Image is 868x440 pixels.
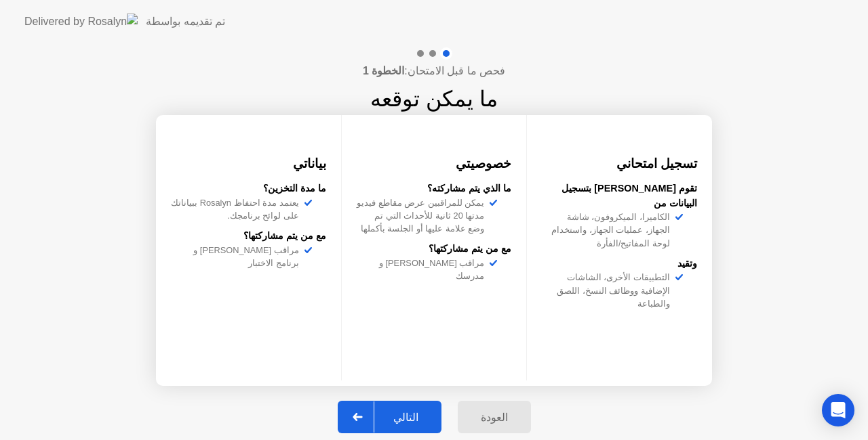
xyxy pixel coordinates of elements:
div: مع من يتم مشاركتها؟ [357,242,512,257]
h3: خصوصيتي [357,154,512,173]
div: العودة [462,411,527,424]
div: تقوم [PERSON_NAME] بتسجيل البيانات من [542,181,697,211]
div: ما الذي يتم مشاركته؟ [357,181,512,196]
div: تم تقديمه بواسطة [146,14,225,30]
button: التالي [338,401,441,433]
div: مراقب [PERSON_NAME] و مدرسك [357,257,490,282]
h3: بياناتي [171,154,326,173]
button: العودة [458,401,531,433]
div: مع من يتم مشاركتها؟ [171,229,326,244]
h3: تسجيل امتحاني [542,154,697,173]
div: الكاميرا، الميكروفون، شاشة الجهاز، عمليات الجهاز، واستخدام لوحة المفاتيح/الفأرة [542,211,675,250]
b: الخطوة 1 [363,65,404,76]
div: يمكن للمراقبين عرض مقاطع فيديو مدتها 20 ثانية للأحداث التي تم وضع علامة عليها أو الجلسة بأكملها [357,196,490,236]
img: Delivered by Rosalyn [24,14,138,29]
div: وتقيد [542,257,697,271]
div: التالي [374,411,437,424]
div: Open Intercom Messenger [822,394,854,426]
div: التطبيقات الأخرى، الشاشات الإضافية ووظائف النسخ، اللصق والطباعة [542,271,675,310]
div: يعتمد مدة احتفاظ Rosalyn ببياناتك على لوائح برنامجك. [171,196,304,222]
div: ما مدة التخزين؟ [171,181,326,196]
div: مراقب [PERSON_NAME] و برنامج الاختبار [171,244,304,269]
h1: ما يمكن توقعه [370,83,498,115]
h4: فحص ما قبل الامتحان: [363,63,505,79]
